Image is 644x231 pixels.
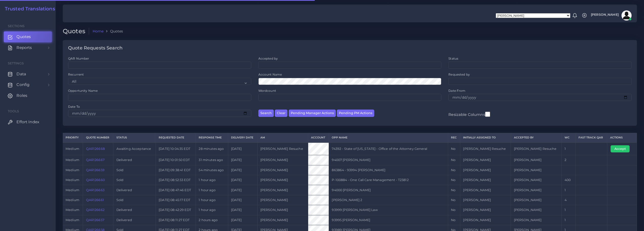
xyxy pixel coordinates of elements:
[66,168,79,172] span: medium
[196,133,228,143] th: Response Time
[460,175,511,185] td: [PERSON_NAME]
[511,195,562,205] td: [PERSON_NAME]
[196,195,228,205] td: 1 hour ago
[575,133,607,143] th: Fast Track QAR
[257,133,308,143] th: AM
[562,195,575,205] td: 4
[68,72,84,77] label: Recurrent
[156,143,196,155] td: [DATE] 10:04:35 EDT
[511,215,562,225] td: [PERSON_NAME]
[621,10,632,21] img: avatar
[4,90,52,101] a: Roles
[448,185,460,195] td: No
[66,158,79,162] span: medium
[228,205,257,215] td: [DATE]
[562,133,575,143] th: WC
[460,165,511,175] td: [PERSON_NAME]
[156,155,196,165] td: [DATE] 10:01:50 EDT
[329,143,448,155] td: 74392 - State of [US_STATE] - Office of the Attorney General
[228,185,257,195] td: [DATE]
[258,56,278,61] label: Accepted by
[113,185,156,195] td: Delivered
[257,143,308,155] td: [PERSON_NAME] Resuche
[68,104,80,109] label: Date To
[68,45,122,51] h4: Quote Requests Search
[588,10,633,21] a: [PERSON_NAME]avatar
[1,6,55,12] a: Trusted Translations
[611,145,630,152] button: Accept
[562,155,575,165] td: 2
[511,205,562,215] td: [PERSON_NAME]
[289,110,336,117] button: Pending Manager Actions
[86,178,105,182] a: QAR126660
[562,143,575,155] td: 1
[448,165,460,175] td: No
[93,29,104,34] a: Home
[63,133,83,143] th: Priority
[460,155,511,165] td: [PERSON_NAME]
[460,185,511,195] td: [PERSON_NAME]
[4,79,52,90] a: Config
[66,178,79,182] span: medium
[63,28,89,35] h2: Quotes
[228,165,257,175] td: [DATE]
[258,72,282,77] label: Account Name
[16,119,39,125] span: Effort Index
[228,133,257,143] th: Delivery Date
[4,31,52,42] a: Quotes
[257,165,308,175] td: [PERSON_NAME]
[448,111,490,117] label: Resizable Columns
[16,71,26,77] span: Data
[448,143,460,155] td: No
[329,165,448,175] td: 863864 - 93994 [PERSON_NAME]
[257,155,308,165] td: [PERSON_NAME]
[86,168,105,172] a: QAR126659
[562,185,575,195] td: 1
[329,175,448,185] td: P-100884 - One Call Care Management - T23812
[511,133,562,143] th: Accepted by
[460,133,511,143] th: Initially Assigned to
[66,218,79,222] span: medium
[329,205,448,215] td: 93999 [PERSON_NAME] Law
[448,133,460,143] th: REC
[337,110,374,117] button: Pending PM Actions
[103,29,123,34] li: Quotes
[511,185,562,195] td: [PERSON_NAME]
[66,188,79,192] span: medium
[86,158,105,162] a: QAR126667
[448,175,460,185] td: No
[66,208,79,212] span: medium
[448,205,460,215] td: No
[8,24,25,28] span: Sections
[228,143,257,155] td: [DATE]
[562,205,575,215] td: 1
[448,195,460,205] td: No
[196,143,228,155] td: 28 minutes ago
[460,205,511,215] td: [PERSON_NAME]
[258,88,276,93] label: Wordcount
[258,110,274,117] button: Search
[460,143,511,155] td: [PERSON_NAME] Resuche
[511,155,562,165] td: [PERSON_NAME]
[329,195,448,205] td: [PERSON_NAME] 2
[228,175,257,185] td: [DATE]
[257,185,308,195] td: [PERSON_NAME]
[257,205,308,215] td: [PERSON_NAME]
[16,93,27,98] span: Roles
[4,42,52,53] a: Reports
[562,215,575,225] td: 1
[228,155,257,165] td: [DATE]
[113,133,156,143] th: Status
[611,147,633,150] a: Accept
[228,195,257,205] td: [DATE]
[511,143,562,155] td: [PERSON_NAME] Resuche
[68,88,98,93] label: Opportunity Name
[156,205,196,215] td: [DATE] 08:42:29 EDT
[16,82,30,87] span: Config
[86,218,104,222] a: QAR126657
[16,45,32,50] span: Reports
[113,215,156,225] td: Delivered
[4,69,52,79] a: Data
[257,195,308,205] td: [PERSON_NAME]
